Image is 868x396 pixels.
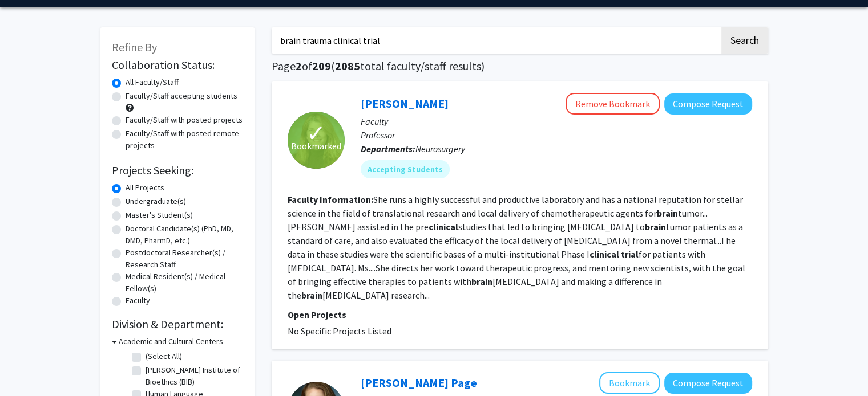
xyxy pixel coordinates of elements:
[9,345,49,387] iframe: Chat
[296,59,302,73] span: 2
[301,289,322,301] b: brain
[621,248,639,260] b: trial
[721,27,768,54] button: Search
[599,372,660,394] button: Add Brandi Page to Bookmarks
[645,221,666,232] b: brain
[119,336,223,348] h3: Academic and Cultural Centers
[664,93,752,115] button: Compose Request to Betty Tyler
[126,223,243,247] label: Doctoral Candidate(s) (PhD, MD, DMD, PharmD, etc.)
[657,207,678,219] b: brain
[126,271,243,295] label: Medical Resident(s) / Medical Fellow(s)
[126,128,243,152] label: Faculty/Staff with posted remote projects
[146,350,182,362] label: (Select All)
[112,317,243,331] h2: Division & Department:
[288,325,391,337] span: No Specific Projects Listed
[361,128,752,142] p: Professor
[126,209,193,221] label: Master's Student(s)
[146,364,240,388] label: [PERSON_NAME] Institute of Bioethics (BIB)
[312,59,331,73] span: 209
[126,76,179,88] label: All Faculty/Staff
[361,375,477,390] a: [PERSON_NAME] Page
[664,373,752,394] button: Compose Request to Brandi Page
[291,139,341,153] span: Bookmarked
[415,143,465,154] span: Neurosurgery
[288,308,752,321] p: Open Projects
[471,276,492,287] b: brain
[272,27,720,54] input: Search Keywords
[112,40,157,54] span: Refine By
[112,164,243,177] h2: Projects Seeking:
[306,128,326,139] span: ✓
[272,59,768,73] h1: Page of ( total faculty/staff results)
[590,248,619,260] b: clinical
[361,115,752,128] p: Faculty
[112,58,243,72] h2: Collaboration Status:
[126,295,150,307] label: Faculty
[126,90,237,102] label: Faculty/Staff accepting students
[335,59,360,73] span: 2085
[429,221,458,232] b: clinical
[361,143,415,154] b: Departments:
[361,96,449,111] a: [PERSON_NAME]
[288,194,745,301] fg-read-more: She runs a highly successful and productive laboratory and has a national reputation for stellar ...
[126,182,164,194] label: All Projects
[566,93,660,115] button: Remove Bookmark
[288,194,373,205] b: Faculty Information:
[126,195,186,207] label: Undergraduate(s)
[361,160,450,178] mat-chip: Accepting Students
[126,114,243,126] label: Faculty/Staff with posted projects
[126,247,243,271] label: Postdoctoral Researcher(s) / Research Staff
